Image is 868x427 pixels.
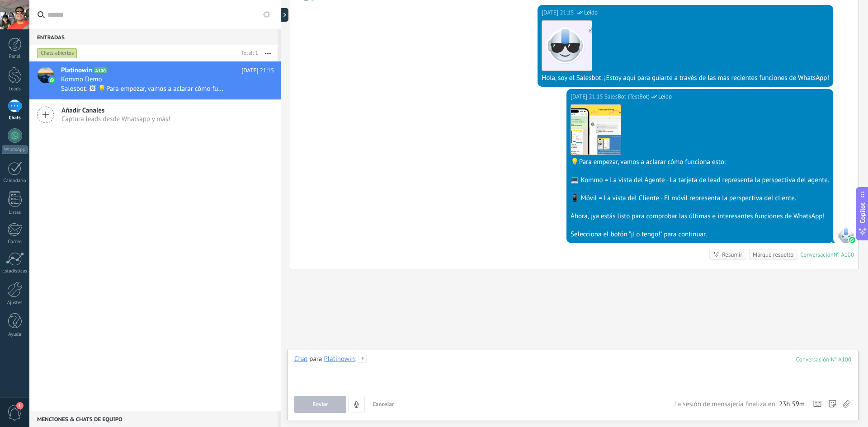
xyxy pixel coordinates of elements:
span: Leído [584,8,598,17]
div: Selecciona el botón "¡Lo tengo!" para continuar. [571,230,829,239]
button: Cancelar [369,396,398,413]
div: Correo [2,239,28,245]
span: [DATE] 21:15 [241,66,274,75]
button: Más [258,45,278,61]
img: icon [49,77,55,83]
div: [DATE] 21:15 [542,8,576,17]
div: Menciones & Chats de equipo [29,411,278,427]
div: Chats abiertos [37,48,77,59]
span: Platinowin [61,66,92,75]
div: [DATE] 21:15 [571,92,604,101]
span: para [309,355,322,364]
img: 9f6f5522-fe4a-4007-8fcc-b79cd0da81ad [571,105,621,155]
div: La sesión de mensajería finaliza en [674,400,805,409]
div: WhatsApp [2,145,28,154]
div: Ajustes [2,300,28,306]
img: waba.svg [849,237,855,243]
span: Copilot [858,202,867,223]
div: Leads [2,86,28,92]
div: Estadísticas [2,268,28,274]
span: La sesión de mensajería finaliza en: [674,400,776,409]
img: 183.png [542,21,592,70]
div: Chats [2,115,28,121]
span: A100 [94,67,107,73]
div: Hola, soy el Salesbot. ¡Estoy aquí para guiarte a través de las más recientes funciones de WhatsApp! [542,74,829,83]
div: 💡Para empezar, vamos a aclarar cómo funciona esto: [571,158,829,167]
span: SalesBot [838,227,854,243]
a: avatariconPlatinowinA100[DATE] 21:15Kommo DemoSalesbot: 🖼 💡Para empezar, vamos a aclarar cómo fun... [29,61,281,99]
div: Marque resuelto [753,250,793,259]
span: Captura leads desde Whatsapp y más! [61,115,170,123]
button: Enviar [294,396,346,413]
div: 💻 Kommo = La vista del Agente - La tarjeta de lead representa la perspectiva del agente. [571,176,829,185]
span: : [355,355,356,364]
div: 📱 Móvil = La vista del Cliente - El móvil representa la perspectiva del cliente. [571,194,829,203]
span: 1 [16,402,24,409]
span: Cancelar [373,400,394,408]
div: Entradas [29,29,278,45]
div: Calendario [2,178,28,184]
span: Leído [658,92,672,101]
div: Panel [2,54,28,60]
span: Salesbot: 🖼 💡Para empezar, vamos a aclarar cómo funciona esto: 💻 Kommo = La vista del Agente - La... [61,84,224,93]
div: Total: 1 [238,49,258,58]
div: № A100 [834,251,854,258]
span: Enviar [312,401,328,408]
div: Ahora, ¡ya estás listo para comprobar las últimas e interesantes funciones de WhatsApp! [571,212,829,221]
div: Listas [2,210,28,216]
div: Platinowin [324,355,355,363]
span: Añadir Canales [61,106,170,115]
div: Ayuda [2,332,28,338]
div: Conversación [800,251,834,258]
div: Mostrar [279,8,288,22]
div: 100 [796,356,851,363]
span: SalesBot (TestBot) [604,92,650,101]
div: Resumir [722,250,742,259]
span: 23h 59m [779,400,805,409]
span: Kommo Demo [61,75,102,84]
